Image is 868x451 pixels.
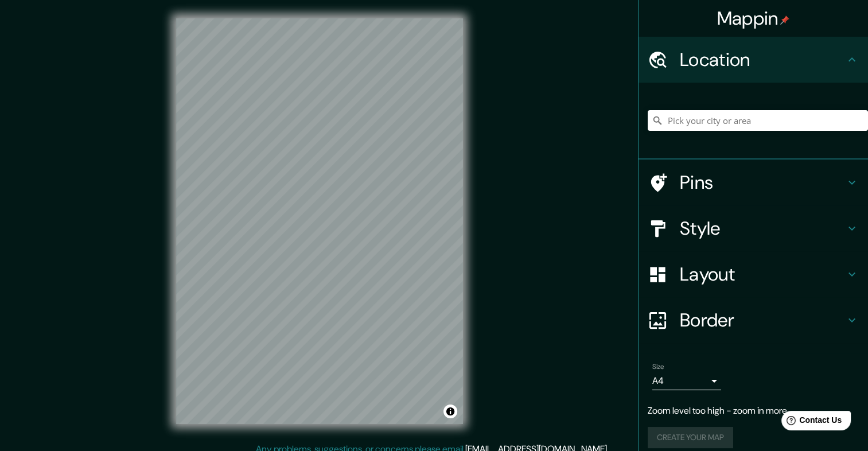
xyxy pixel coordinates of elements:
[766,406,855,438] iframe: Help widget launcher
[639,160,868,205] div: Pins
[680,309,845,332] h4: Border
[648,404,859,418] p: Zoom level too high - zoom in more
[652,362,664,372] label: Size
[680,171,845,194] h4: Pins
[648,110,868,131] input: Pick your city or area
[680,48,845,71] h4: Location
[717,7,790,30] h4: Mappin
[652,372,721,390] div: A4
[780,15,789,25] img: pin-icon.png
[639,251,868,297] div: Layout
[680,217,845,240] h4: Style
[639,297,868,343] div: Border
[443,405,457,418] button: Toggle attribution
[680,263,845,286] h4: Layout
[639,205,868,251] div: Style
[639,37,868,83] div: Location
[176,18,463,424] canvas: Map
